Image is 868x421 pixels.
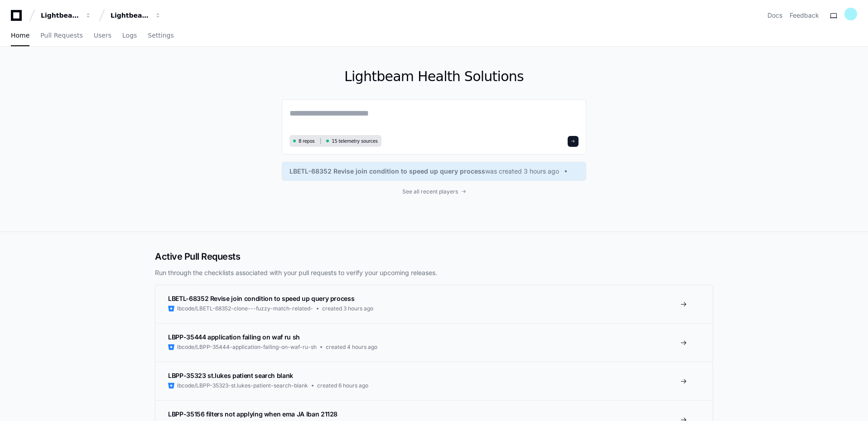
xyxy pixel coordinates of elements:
[122,25,137,46] a: Logs
[282,188,586,195] a: See all recent players
[289,167,485,176] span: LBETL-68352 Revise join condition to speed up query process
[332,138,377,145] span: 15 telemetry sources
[148,33,174,38] span: Settings
[94,25,111,46] a: Users
[168,372,293,379] span: LBPP-35323 st.lukes patient search blank
[177,382,308,389] span: lbcode/LBPP-35323-st.lukes-patient-search-blank
[177,344,317,351] span: lbcode/LBPP-35444-application-failing-on-waf-ru-sh
[155,362,713,400] a: LBPP-35323 st.lukes patient search blanklbcode/LBPP-35323-st.lukes-patient-search-blankcreated 6 ...
[168,410,338,418] span: LBPP-35156 filters not applying when ema JA lban 21128
[155,285,713,323] a: LBETL-68352 Revise join condition to speed up query processlbcode/LBETL-68352-clone---fuzzy-match...
[122,33,137,38] span: Logs
[326,344,377,351] span: created 4 hours ago
[40,33,82,38] span: Pull Requests
[402,188,458,195] span: See all recent players
[37,7,95,24] button: Lightbeam Health
[299,138,315,145] span: 8 repos
[107,7,165,24] button: Lightbeam Health Solutions
[11,25,29,46] a: Home
[148,25,174,46] a: Settings
[168,295,354,302] span: LBETL-68352 Revise join condition to speed up query process
[282,68,586,85] h1: Lightbeam Health Solutions
[168,333,300,341] span: LBPP-35444 application failing on waf ru sh
[322,305,373,312] span: created 3 hours ago
[317,382,368,389] span: created 6 hours ago
[289,167,579,176] a: LBETL-68352 Revise join condition to speed up query processwas created 3 hours ago
[41,11,80,20] div: Lightbeam Health
[111,11,149,20] div: Lightbeam Health Solutions
[790,11,819,20] button: Feedback
[40,25,82,46] a: Pull Requests
[155,250,713,263] h2: Active Pull Requests
[767,11,782,20] a: Docs
[11,33,29,38] span: Home
[485,167,559,176] span: was created 3 hours ago
[155,323,713,362] a: LBPP-35444 application failing on waf ru shlbcode/LBPP-35444-application-failing-on-waf-ru-shcrea...
[155,268,713,277] p: Run through the checklists associated with your pull requests to verify your upcoming releases.
[94,33,111,38] span: Users
[177,305,313,312] span: lbcode/LBETL-68352-clone---fuzzy-match-related-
